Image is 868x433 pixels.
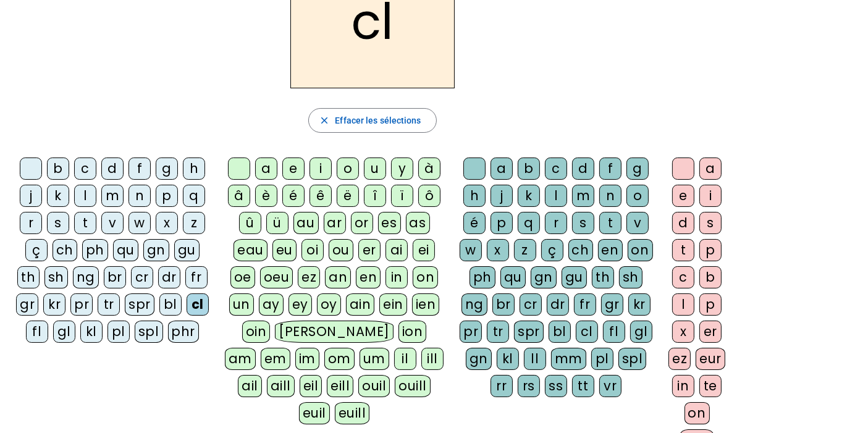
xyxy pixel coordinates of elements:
[545,212,567,234] div: r
[259,293,284,316] div: ay
[183,212,205,234] div: z
[672,185,694,207] div: e
[156,185,178,207] div: p
[545,375,567,397] div: ss
[418,158,440,180] div: à
[460,239,482,261] div: w
[324,212,346,234] div: ar
[70,293,93,316] div: pr
[327,375,353,397] div: eill
[20,185,42,207] div: j
[289,293,312,316] div: ey
[301,239,324,261] div: oi
[672,293,694,316] div: l
[310,185,332,207] div: ê
[261,348,290,370] div: em
[319,115,330,126] mat-icon: close
[547,293,569,316] div: dr
[101,185,124,207] div: m
[599,158,622,180] div: f
[599,185,622,207] div: n
[335,402,369,424] div: euill
[230,266,255,288] div: oe
[266,212,289,234] div: ü
[421,348,444,370] div: ill
[466,348,492,370] div: gn
[82,239,108,261] div: ph
[599,375,622,397] div: vr
[53,321,75,343] div: gl
[47,185,69,207] div: k
[26,321,48,343] div: fl
[386,239,408,261] div: ai
[591,348,613,370] div: pl
[672,212,694,234] div: d
[572,185,594,207] div: m
[228,185,250,207] div: â
[324,348,355,370] div: om
[487,321,509,343] div: tr
[699,321,722,343] div: er
[394,348,416,370] div: il
[685,402,710,424] div: on
[74,185,96,207] div: l
[545,158,567,180] div: c
[696,348,725,370] div: eur
[463,212,486,234] div: é
[460,321,482,343] div: pr
[131,266,153,288] div: cr
[174,239,200,261] div: gu
[487,239,509,261] div: x
[255,185,277,207] div: è
[491,375,513,397] div: rr
[549,321,571,343] div: bl
[518,158,540,180] div: b
[379,293,407,316] div: ein
[492,293,515,316] div: br
[699,375,722,397] div: te
[461,293,487,316] div: ng
[255,158,277,180] div: a
[364,185,386,207] div: î
[568,239,593,261] div: ch
[520,293,542,316] div: cr
[524,348,546,370] div: ll
[356,266,381,288] div: en
[129,158,151,180] div: f
[47,158,69,180] div: b
[545,185,567,207] div: l
[143,239,169,261] div: gn
[43,293,65,316] div: kr
[572,212,594,234] div: s
[358,375,390,397] div: ouil
[491,212,513,234] div: p
[463,185,486,207] div: h
[282,158,305,180] div: e
[514,321,544,343] div: spr
[574,293,596,316] div: fr
[500,266,526,288] div: qu
[598,239,623,261] div: en
[242,321,271,343] div: oin
[628,293,651,316] div: kr
[238,375,262,397] div: ail
[364,158,386,180] div: u
[185,266,208,288] div: fr
[300,375,322,397] div: eil
[518,375,540,397] div: rs
[699,185,722,207] div: i
[599,212,622,234] div: t
[626,185,649,207] div: o
[74,158,96,180] div: c
[158,266,180,288] div: dr
[325,266,351,288] div: an
[413,266,438,288] div: on
[514,239,536,261] div: z
[491,158,513,180] div: a
[229,293,254,316] div: un
[47,212,69,234] div: s
[183,158,205,180] div: h
[337,185,359,207] div: ë
[672,266,694,288] div: c
[699,158,722,180] div: a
